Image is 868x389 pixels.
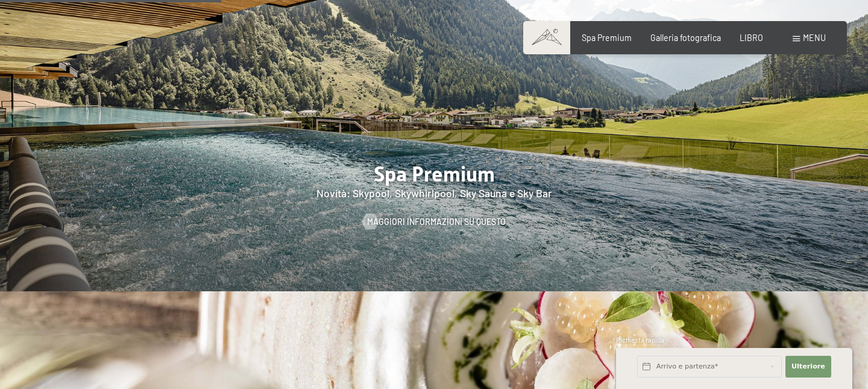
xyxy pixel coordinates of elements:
[367,217,506,227] font: Maggiori informazioni su questo
[362,216,506,228] a: Maggiori informazioni su questo
[650,33,721,43] a: Galleria fotografica
[791,362,825,370] font: Ulteriore
[803,33,826,43] font: menu
[616,336,664,344] font: Richiesta rapida
[582,33,632,43] a: Spa Premium
[785,356,831,378] button: Ulteriore
[740,33,763,43] a: LIBRO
